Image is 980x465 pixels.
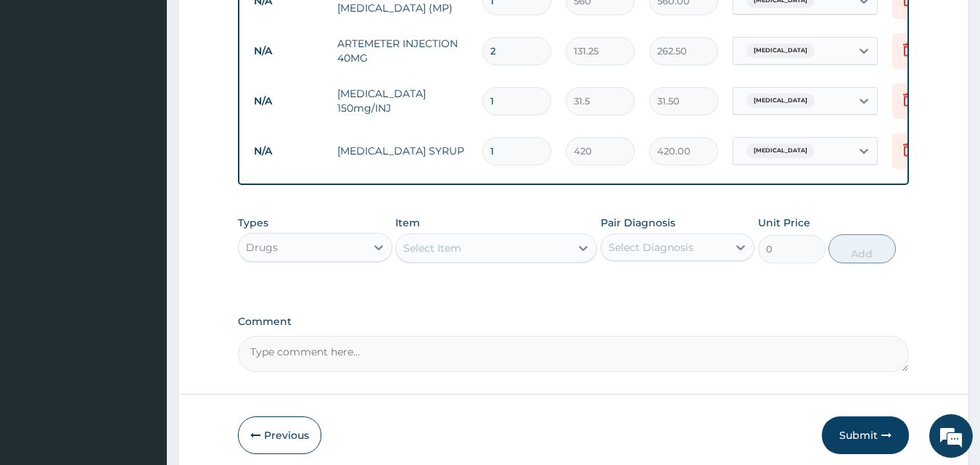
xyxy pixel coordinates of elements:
[395,215,420,230] label: Item
[609,240,693,255] div: Select Diagnosis
[238,416,321,454] button: Previous
[330,29,475,73] td: ARTEMETER INJECTION 40MG
[828,234,896,263] button: Add
[330,79,475,123] td: [MEDICAL_DATA] 150mg/INJ
[746,44,815,58] span: [MEDICAL_DATA]
[7,310,276,361] textarea: Type your message and hit 'Enter'
[238,217,268,229] label: Types
[238,316,910,328] label: Comment
[746,94,815,108] span: [MEDICAL_DATA]
[246,240,278,255] div: Drugs
[330,136,475,165] td: [MEDICAL_DATA] SYRUP
[822,416,909,454] button: Submit
[601,215,675,230] label: Pair Diagnosis
[746,144,815,158] span: [MEDICAL_DATA]
[84,140,200,287] span: We're online!
[758,215,810,230] label: Unit Price
[247,138,330,165] td: N/A
[238,7,273,42] div: Minimize live chat window
[247,38,330,65] td: N/A
[403,241,461,255] div: Select Item
[247,88,330,115] td: N/A
[75,81,244,100] div: Chat with us now
[27,73,59,109] img: d_794563401_company_1708531726252_794563401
